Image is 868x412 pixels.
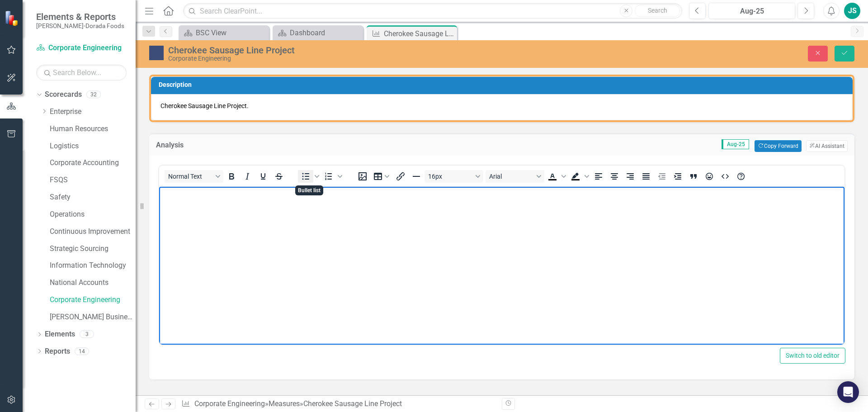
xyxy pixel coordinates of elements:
div: Dashboard [290,27,361,38]
button: Font Arial [486,170,544,183]
button: Font size 16px [425,170,483,183]
button: Search [635,5,680,17]
button: Bold [224,170,239,183]
button: HTML Editor [717,170,733,183]
a: Enterprise [50,107,136,117]
a: Corporate Accounting [50,158,136,168]
a: Corporate Engineering [194,399,265,408]
p: Cherokee Sausage Line Project. [160,101,843,110]
span: 16px [428,173,472,180]
img: ClearPoint Strategy [5,10,20,26]
a: Elements [45,329,75,340]
button: Emojis [702,170,717,183]
button: Insert image [355,170,370,183]
button: Horizontal line [409,170,424,183]
button: Strikethrough [271,170,287,183]
a: Human Resources [50,124,136,134]
span: Elements & Reports [36,11,124,22]
button: Copy Forward [755,140,801,152]
button: Increase indent [670,170,685,183]
button: Help [733,170,749,183]
a: Measures [269,399,300,408]
a: Corporate Engineering [50,295,136,305]
div: Numbered list [321,170,344,183]
a: FSQS [50,175,136,185]
button: Switch to old editor [780,348,845,364]
span: Search [648,7,667,14]
button: Justify [638,170,654,183]
div: 32 [86,91,101,99]
a: Strategic Sourcing [50,244,136,254]
div: » » [181,399,495,409]
button: Underline [255,170,271,183]
button: Block Normal Text [165,170,223,183]
div: Background color Black [568,170,590,183]
div: Text color Black [545,170,567,183]
h3: Description [159,81,848,88]
img: No Information [149,46,164,60]
a: Logistics [50,141,136,152]
span: Arial [489,173,533,180]
div: Corporate Engineering [168,55,545,62]
a: Reports [45,346,70,357]
small: [PERSON_NAME]-Dorada Foods [36,22,124,29]
h3: Analysis [156,141,280,149]
button: Insert/edit link [393,170,408,183]
div: BSC View [196,27,267,38]
a: Operations [50,209,136,220]
button: Blockquote [686,170,701,183]
button: Align right [623,170,638,183]
div: Cherokee Sausage Line Project [303,399,402,408]
a: National Accounts [50,278,136,288]
button: Aug-25 [708,3,795,19]
button: Align center [607,170,622,183]
button: AI Assistant [806,140,848,152]
div: 3 [80,331,94,338]
div: 14 [75,347,89,355]
button: Italic [240,170,255,183]
a: Safety [50,192,136,203]
a: Information Technology [50,260,136,271]
button: Align left [591,170,606,183]
span: Normal Text [168,173,212,180]
input: Search ClearPoint... [183,3,682,19]
a: Scorecards [45,90,82,100]
div: Open Intercom Messenger [837,381,859,403]
button: JS [844,3,860,19]
div: Cherokee Sausage Line Project [168,45,545,55]
a: Continuous Improvement [50,227,136,237]
div: Bullet list [298,170,321,183]
button: Table [371,170,392,183]
input: Search Below... [36,65,127,81]
a: Corporate Engineering [36,43,127,53]
span: Aug-25 [722,139,749,149]
div: Aug-25 [712,6,792,17]
a: [PERSON_NAME] Business Unit [50,312,136,322]
div: Cherokee Sausage Line Project [384,28,455,39]
iframe: Rich Text Area [159,187,844,345]
a: BSC View [181,27,267,38]
a: Dashboard [275,27,361,38]
button: Decrease indent [654,170,670,183]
